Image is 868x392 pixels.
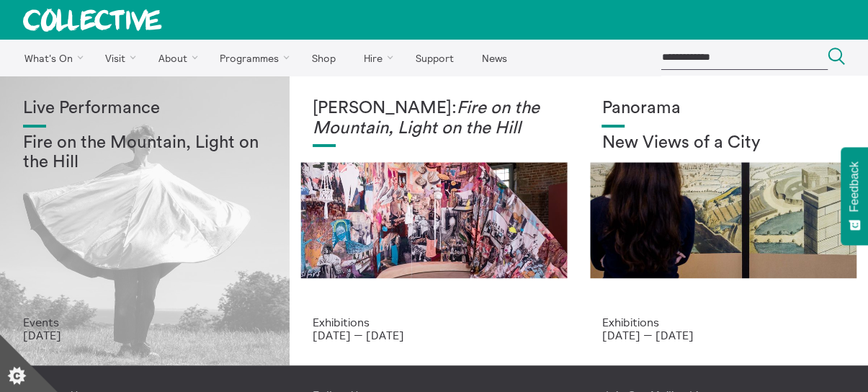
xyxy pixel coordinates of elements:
em: Fire on the Mountain, Light on the Hill [313,99,540,137]
h1: Panorama [601,99,845,119]
a: What's On [12,40,90,76]
a: Visit [93,40,143,76]
a: Hire [352,40,401,76]
a: Collective Panorama June 2025 small file 8 Panorama New Views of a City Exhibitions [DATE] — [DATE] [578,76,868,365]
p: Exhibitions [601,316,845,329]
h1: [PERSON_NAME]: [313,99,556,138]
h2: New Views of a City [601,133,845,153]
h2: Fire on the Mountain, Light on the Hill [23,133,267,173]
button: Feedback - Show survey [841,147,868,245]
p: Exhibitions [313,316,556,329]
a: Photo: Eoin Carey [PERSON_NAME]:Fire on the Mountain, Light on the Hill Exhibitions [DATE] — [DATE] [290,76,579,365]
h1: Live Performance [23,99,267,119]
a: Programmes [207,40,297,76]
a: Support [403,40,466,76]
span: Feedback [848,161,861,212]
p: Events [23,316,267,329]
p: [DATE] [23,329,267,342]
p: [DATE] — [DATE] [313,329,556,342]
a: News [469,40,519,76]
a: About [146,40,205,76]
p: [DATE] — [DATE] [601,329,845,342]
a: Shop [299,40,348,76]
